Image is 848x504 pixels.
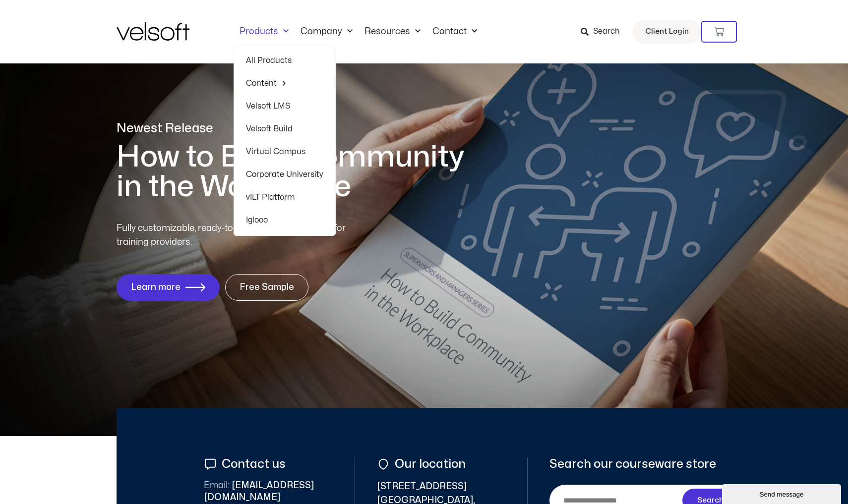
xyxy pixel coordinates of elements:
a: All Products [246,49,323,72]
a: Search [581,23,627,40]
a: ContactMenu Toggle [426,26,483,37]
a: Learn more [117,274,220,301]
nav: Menu [234,26,483,37]
span: [EMAIL_ADDRESS][DOMAIN_NAME] [204,480,333,504]
a: Free Sample [225,274,308,301]
a: Iglooo [246,209,323,231]
span: Learn more [131,282,181,292]
a: Corporate University [246,163,323,186]
a: ResourcesMenu Toggle [359,26,426,37]
a: vILT Platform [246,186,323,209]
span: Client Login [645,25,689,38]
span: Search [593,25,620,38]
span: Search our courseware store [549,457,716,471]
p: Newest Release [117,120,479,137]
a: Client Login [633,20,701,44]
a: Velsoft LMS [246,95,323,117]
a: Virtual Campus [246,140,323,163]
iframe: chat widget [722,482,843,504]
a: ProductsMenu Toggle [234,26,295,37]
img: Velsoft Training Materials [117,22,189,41]
span: Free Sample [240,282,294,292]
ul: ProductsMenu Toggle [234,45,336,236]
a: Velsoft Build [246,117,323,140]
h1: How to Build Community in the Workplace [117,142,479,202]
p: Fully customizable, ready-to-deliver training content for training providers. [117,222,363,249]
span: Contact us [219,457,286,471]
a: ContentMenu Toggle [246,72,323,95]
span: Email: [204,481,230,490]
span: Our location [392,457,466,471]
a: CompanyMenu Toggle [295,26,359,37]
